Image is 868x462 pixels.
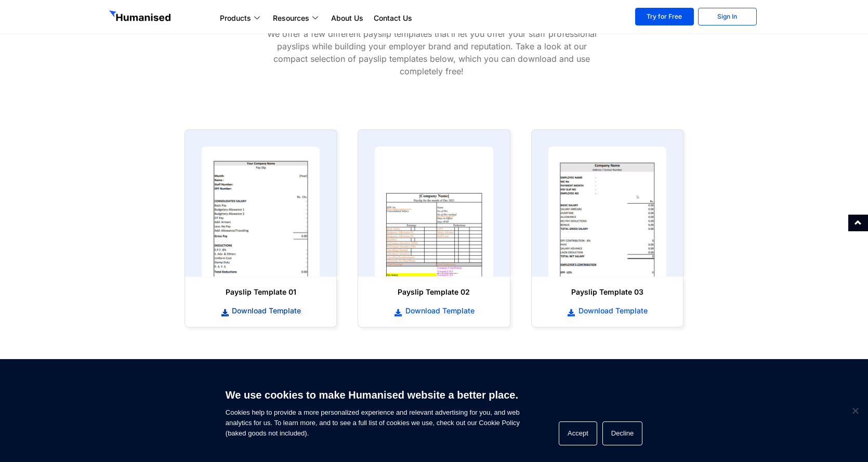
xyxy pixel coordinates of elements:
[548,147,666,276] img: payslip template
[109,10,173,24] img: GetHumanised Logo
[229,306,301,316] span: Download Template
[226,382,520,439] span: Cookies help to provide a more personalized experience and relevant advertising for you, and web ...
[369,305,499,316] a: Download Template
[542,305,673,316] a: Download Template
[403,306,475,316] span: Download Template
[215,12,268,24] a: Products
[369,287,499,297] h6: Payslip Template 02
[542,287,673,297] h6: Payslip Template 03
[698,8,757,25] a: Sign In
[226,388,520,402] h6: We use cookies to make Humanised website a better place.
[369,12,417,24] a: Contact Us
[202,147,320,276] img: payslip template
[268,12,326,24] a: Resources
[602,421,642,445] button: Decline
[326,12,369,24] a: About Us
[195,287,326,297] h6: Payslip Template 01
[559,421,597,445] button: Accept
[850,405,860,416] span: Decline
[195,305,326,316] a: Download Template
[576,306,648,316] span: Download Template
[260,28,603,77] p: We offer a few different payslip templates that’ll let you offer your staff professional payslips...
[375,147,493,276] img: payslip template
[635,8,694,25] a: Try for Free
